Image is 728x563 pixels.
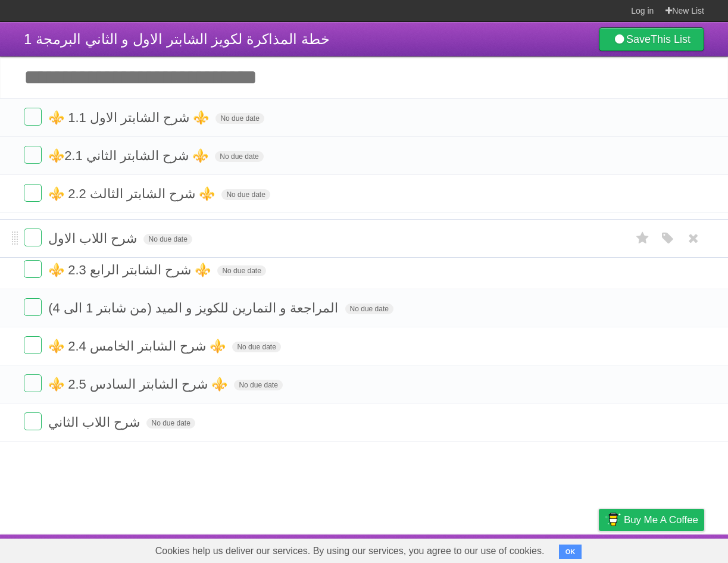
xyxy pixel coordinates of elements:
label: Done [24,108,42,126]
label: Star task [632,229,654,248]
span: ⚜️ شرح الشابتر الاول 1.1 ⚜️ [48,110,212,125]
b: This List [651,33,690,45]
span: Cookies help us deliver our services. By using our services, you agree to our use of cookies. [143,539,557,563]
a: About [440,537,465,560]
span: Buy me a coffee [624,509,698,530]
span: No due date [345,304,393,314]
a: Buy me a coffee [599,509,704,531]
a: Privacy [583,537,614,560]
span: No due date [215,113,264,124]
span: ⚜️ شرح الشابتر الرابع 2.3 ⚜️ [48,262,214,277]
span: خطة المذاكرة لكويز الشابتر الاول و الثاني البرمجة 1 [24,31,330,47]
label: Done [24,146,42,164]
label: Done [24,412,42,430]
span: No due date [146,418,195,428]
span: No due date [234,380,282,390]
a: SaveThis List [599,27,704,51]
label: Done [24,184,42,202]
span: No due date [143,234,192,245]
span: شرح اللاب الاول [48,231,140,246]
span: No due date [221,189,270,200]
span: ⚜️ شرح الشابتر الخامس 2.4 ⚜️ [48,339,229,354]
a: Developers [480,537,528,560]
span: شرح اللاب الثاني [48,415,143,430]
span: No due date [217,265,265,276]
a: Terms [543,537,569,560]
label: Done [24,336,42,354]
span: ⚜️شرح الشابتر الثاني 2.1 ⚜️ [48,148,211,163]
img: Buy me a coffee [605,509,621,530]
label: Done [24,298,42,316]
span: No due date [215,151,263,162]
span: المراجعة و التمارين للكويز و الميد (من شابتر 1 الى 4) [48,301,341,315]
label: Done [24,229,42,246]
span: ⚜️ شرح الشابتر السادس 2.5 ⚜️ [48,377,230,392]
label: Done [24,374,42,392]
label: Done [24,260,42,278]
span: ⚜️ شرح الشابتر الثالث 2.2 ⚜️ [48,186,218,201]
span: No due date [232,342,280,352]
a: Suggest a feature [629,537,704,560]
button: OK [559,545,582,559]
